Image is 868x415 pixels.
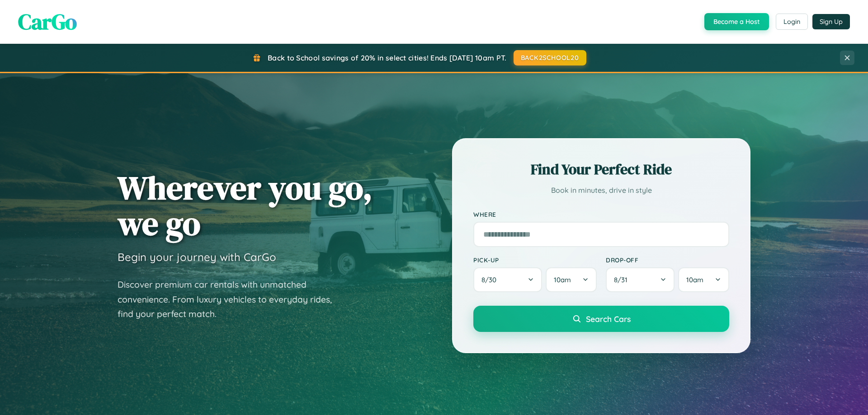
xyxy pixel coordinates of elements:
span: Search Cars [586,314,631,324]
button: Become a Host [704,13,769,30]
button: 10am [678,267,729,292]
label: Where [473,210,729,218]
span: Back to School savings of 20% in select cities! Ends [DATE] 10am PT. [268,53,506,62]
h3: Begin your journey with CarGo [118,250,276,264]
button: Sign Up [812,14,850,29]
span: 8 / 30 [481,275,501,284]
span: 10am [686,275,703,284]
p: Discover premium car rentals with unmatched convenience. From luxury vehicles to everyday rides, ... [118,277,344,322]
h2: Find Your Perfect Ride [473,159,729,179]
h1: Wherever you go, we go [118,170,373,241]
label: Pick-up [473,256,597,264]
p: Book in minutes, drive in style [473,184,729,197]
span: 8 / 31 [614,275,632,284]
button: 8/30 [473,267,542,292]
label: Drop-off [606,256,729,264]
button: BACK2SCHOOL20 [514,50,586,65]
button: Search Cars [473,306,729,332]
span: 10am [554,275,571,284]
span: CarGo [18,7,77,37]
button: 10am [546,267,597,292]
button: Login [776,14,808,30]
button: 8/31 [606,267,675,292]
